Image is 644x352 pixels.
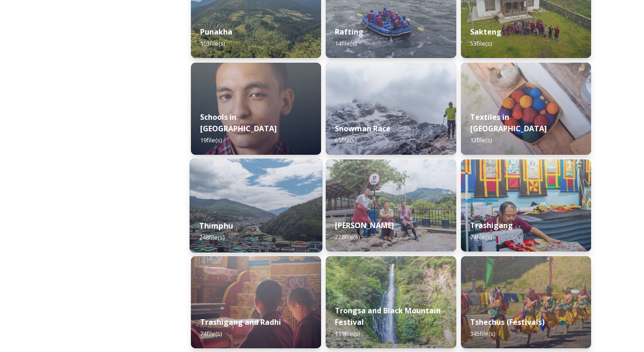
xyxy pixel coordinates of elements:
[461,63,591,155] img: _SCH9806.jpg
[191,256,321,348] img: Trashigang%2520and%2520Rangjung%2520060723%2520by%2520Amp%2520Sripimanwat-32.jpg
[470,136,492,144] span: 12 file(s)
[191,63,321,155] img: _SCH2151_FINAL_RGB.jpg
[200,317,281,327] strong: Trashigang and Radhi
[335,305,441,327] strong: Trongsa and Black Mountain Festival
[470,39,492,47] span: 53 file(s)
[326,159,456,252] img: Trashi%2520Yangtse%2520090723%2520by%2520Amp%2520Sripimanwat-187.jpg
[335,220,394,230] strong: [PERSON_NAME]
[470,233,492,241] span: 74 file(s)
[470,220,513,230] strong: Trashigang
[200,329,222,338] span: 74 file(s)
[470,27,501,37] strong: Sakteng
[335,39,356,47] span: 14 file(s)
[335,123,391,134] strong: Snowman Race
[461,256,591,348] img: Dechenphu%2520Festival14.jpg
[200,39,225,47] span: 103 file(s)
[200,112,277,134] strong: Schools in [GEOGRAPHIC_DATA]
[335,329,360,338] span: 119 file(s)
[470,112,547,134] strong: Textiles in [GEOGRAPHIC_DATA]
[335,27,363,37] strong: Rafting
[199,233,224,241] span: 248 file(s)
[190,158,322,252] img: Thimphu%2520190723%2520by%2520Amp%2520Sripimanwat-43.jpg
[326,256,456,348] img: 2022-10-01%252018.12.56.jpg
[470,317,545,327] strong: Tshechus (Festivals)
[335,233,360,241] span: 228 file(s)
[200,136,222,144] span: 19 file(s)
[199,221,233,231] strong: Thimphu
[200,27,232,37] strong: Punakha
[326,63,456,155] img: Snowman%2520Race41.jpg
[461,159,591,252] img: Trashigang%2520and%2520Rangjung%2520060723%2520by%2520Amp%2520Sripimanwat-66.jpg
[335,136,356,144] span: 65 file(s)
[470,329,495,338] span: 345 file(s)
